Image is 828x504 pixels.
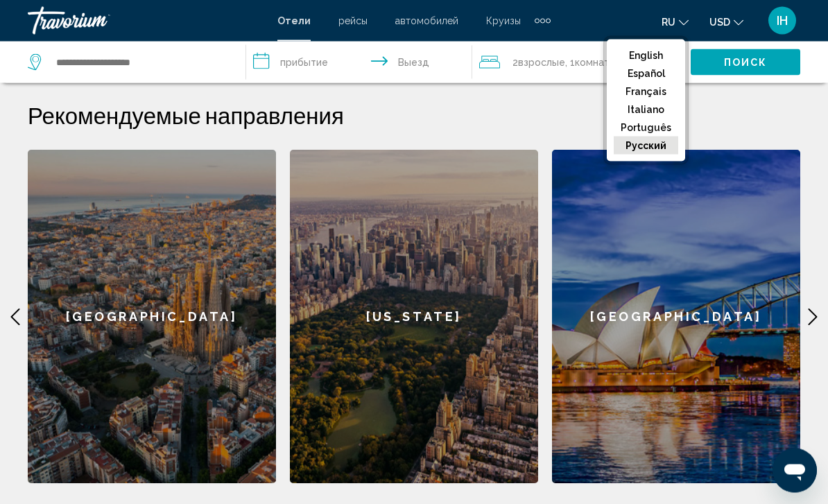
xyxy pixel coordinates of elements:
a: Отели [277,15,311,26]
a: [US_STATE] [290,150,538,484]
span: Взрослые [518,57,565,68]
span: IH [777,14,788,28]
button: Español [614,64,678,82]
a: Travorium [28,7,264,35]
span: 2 [512,53,565,72]
a: автомобилей [395,15,458,26]
a: Круизы [486,15,521,26]
button: English [614,46,678,64]
button: User Menu [764,6,800,35]
button: Português [614,119,678,137]
a: рейсы [338,15,368,26]
span: USD [709,17,730,28]
span: , 1 [565,53,615,72]
button: Поиск [691,49,800,75]
button: Change currency [709,12,743,32]
span: Комната [575,57,615,68]
button: русский [614,137,678,155]
button: Travelers: 2 adults, 0 children [472,42,691,83]
a: [GEOGRAPHIC_DATA] [28,150,276,484]
h2: Рекомендуемые направления [28,102,800,130]
button: Change language [662,12,689,32]
span: ru [662,17,675,28]
span: Поиск [724,58,768,69]
iframe: Schaltfläche zum Öffnen des Messaging-Fensters [773,449,817,493]
button: Check in and out dates [246,42,472,83]
button: Français [614,82,678,101]
a: [GEOGRAPHIC_DATA] [552,150,800,484]
button: Extra navigation items [535,10,551,32]
button: Italiano [614,101,678,119]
